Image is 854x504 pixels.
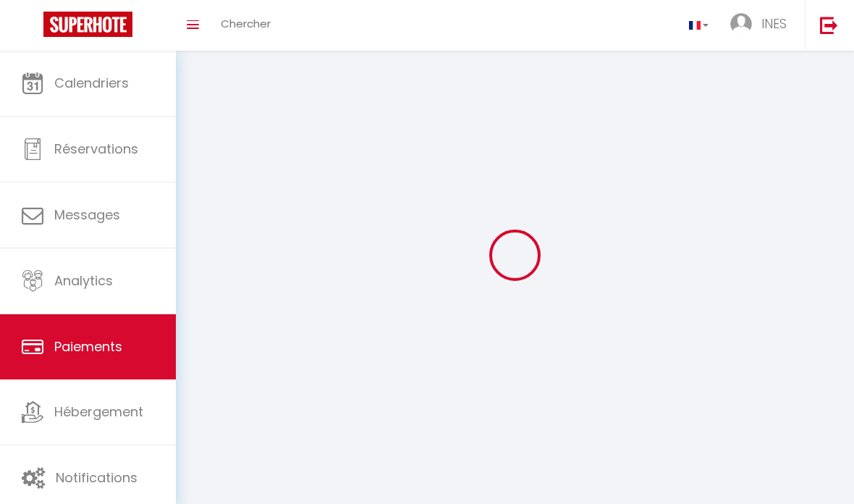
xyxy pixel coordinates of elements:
span: Chercher [221,16,271,31]
img: Super Booking [43,12,132,37]
img: ... [730,13,752,35]
span: Paiements [54,337,122,356]
span: Hébergement [54,403,143,421]
img: logout [820,16,838,34]
span: Analytics [54,272,113,290]
span: Réservations [54,140,138,158]
span: INES [761,14,787,33]
span: Messages [54,206,120,224]
span: Notifications [56,469,138,487]
span: Calendriers [54,74,129,92]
